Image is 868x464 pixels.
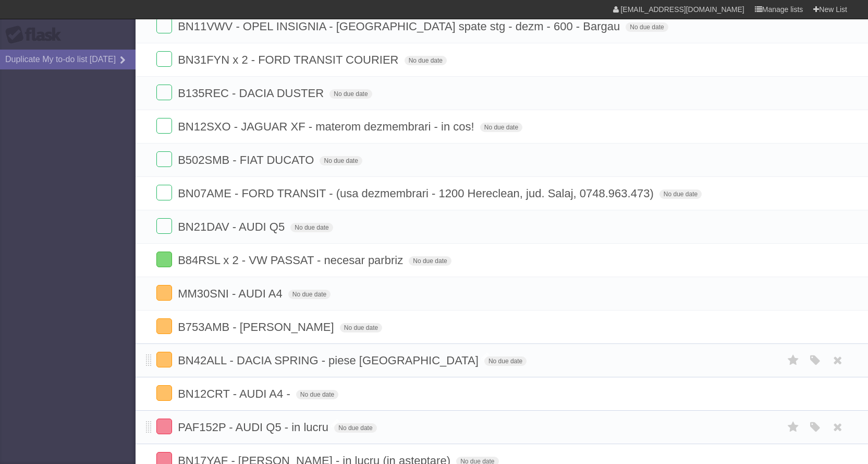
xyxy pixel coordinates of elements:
label: Done [156,185,172,200]
span: BN42ALL - DACIA SPRING - piese [GEOGRAPHIC_DATA] [178,354,481,367]
div: Flask [5,26,68,44]
span: BN31FYN x 2 - FORD TRANSIT COURIER [178,53,401,66]
label: Done [156,318,172,334]
span: B502SMB - FIAT DUCATO [178,153,316,166]
label: Star task [784,419,803,436]
span: B84RSL x 2 - VW PASSAT - necesar parbriz [178,254,406,267]
label: Star task [784,352,803,369]
span: No due date [409,256,451,266]
label: Done [156,85,172,100]
span: PAF152P - AUDI Q5 - in lucru [178,421,331,434]
span: BN12CRT - AUDI A4 - [178,387,293,400]
span: B753AMB - [PERSON_NAME] [178,320,337,334]
span: No due date [480,123,522,132]
label: Done [156,151,172,167]
span: No due date [290,223,333,232]
span: No due date [296,390,338,399]
span: No due date [329,89,372,99]
span: BN07AME - FORD TRANSIT - (usa dezmembrari - 1200 Hereclean, jud. Salaj, 0748.963.473) [178,187,656,200]
span: BN11VWV - OPEL INSIGNIA - [GEOGRAPHIC_DATA] spate stg - dezm - 600 - Bargau [178,20,622,33]
span: No due date [288,290,331,299]
label: Done [156,285,172,301]
label: Done [156,352,172,367]
span: No due date [626,22,668,32]
span: BN12SXO - JAGUAR XF - materom dezmembrari - in cos! [178,120,476,133]
span: No due date [320,156,362,165]
span: No due date [405,56,447,65]
label: Done [156,51,172,67]
span: No due date [484,356,527,366]
label: Done [156,385,172,401]
label: Done [156,218,172,234]
span: No due date [334,423,376,433]
label: Done [156,18,172,33]
span: No due date [659,189,702,199]
span: MM30SNI - AUDI A4 [178,287,285,300]
label: Done [156,252,172,267]
span: BN21DAV - AUDI Q5 [178,220,287,233]
label: Done [156,118,172,134]
label: Done [156,419,172,434]
span: No due date [340,323,382,332]
span: B135REC - DACIA DUSTER [178,87,326,100]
